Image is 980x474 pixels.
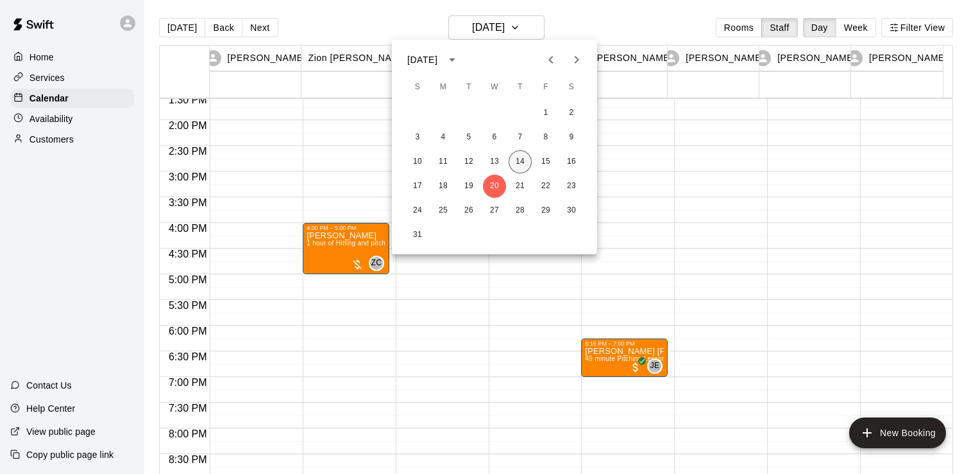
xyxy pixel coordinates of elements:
[407,53,437,67] div: [DATE]
[534,75,557,100] span: Friday
[564,47,589,73] button: Next month
[406,75,429,100] span: Sunday
[560,75,583,100] span: Saturday
[534,101,557,125] button: 1
[457,199,480,222] button: 26
[406,150,429,173] button: 10
[560,101,583,125] button: 2
[534,126,557,149] button: 8
[441,49,463,71] button: calendar view is open, switch to year view
[432,199,455,222] button: 25
[483,199,506,222] button: 27
[560,175,583,198] button: 23
[457,150,480,173] button: 12
[457,126,480,149] button: 5
[538,47,564,73] button: Previous month
[432,126,455,149] button: 4
[509,75,532,100] span: Thursday
[406,126,429,149] button: 3
[560,126,583,149] button: 9
[406,224,429,247] button: 31
[534,175,557,198] button: 22
[406,199,429,222] button: 24
[483,150,506,173] button: 13
[509,126,532,149] button: 7
[560,199,583,222] button: 30
[457,75,480,100] span: Tuesday
[560,150,583,173] button: 16
[534,150,557,173] button: 15
[483,126,506,149] button: 6
[509,175,532,198] button: 21
[483,75,506,100] span: Wednesday
[509,199,532,222] button: 28
[509,150,532,173] button: 14
[432,75,455,100] span: Monday
[406,175,429,198] button: 17
[457,175,480,198] button: 19
[432,150,455,173] button: 11
[432,175,455,198] button: 18
[534,199,557,222] button: 29
[483,175,506,198] button: 20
